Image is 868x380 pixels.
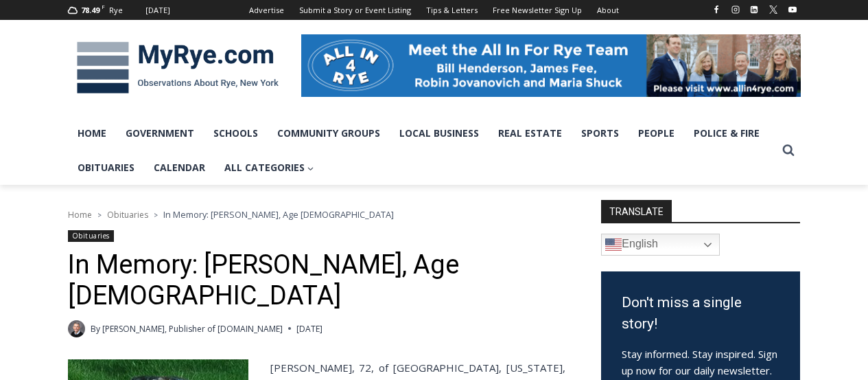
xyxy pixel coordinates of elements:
[622,346,779,379] p: Stay informed. Stay inspired. Sign up now for our daily newsletter.
[622,292,779,335] h3: Don't miss a single story!
[572,116,629,150] a: Sports
[109,4,123,16] div: Rye
[489,116,572,150] a: Real Estate
[145,4,170,16] div: [DATE]
[215,150,324,185] a: All Categories
[629,116,684,150] a: People
[727,1,744,18] a: Instagram
[224,160,314,175] span: All Categories
[144,150,215,185] a: Calendar
[784,1,801,18] a: YouTube
[68,116,116,150] a: Home
[116,116,204,150] a: Government
[776,138,801,163] button: View Search Form
[163,208,394,221] span: In Memory: [PERSON_NAME], Age [DEMOGRAPHIC_DATA]
[204,116,268,150] a: Schools
[102,323,283,335] a: [PERSON_NAME], Publisher of [DOMAIN_NAME]
[68,150,144,185] a: Obituaries
[68,208,565,221] nav: Breadcrumbs
[605,236,622,253] img: en
[154,210,158,220] span: >
[601,200,672,222] strong: TRANSLATE
[68,32,288,104] img: MyRye.com
[102,3,105,10] span: F
[97,210,102,220] span: >
[390,116,489,150] a: Local Business
[765,1,782,18] a: X
[296,322,322,335] time: [DATE]
[684,116,769,150] a: Police & Fire
[107,209,148,221] a: Obituaries
[68,209,92,221] a: Home
[746,1,762,18] a: Linkedin
[81,5,99,15] span: 78.49
[68,249,565,312] h1: In Memory: [PERSON_NAME], Age [DEMOGRAPHIC_DATA]
[268,116,390,150] a: Community Groups
[68,116,776,186] nav: Primary Navigation
[68,320,85,337] a: Author image
[601,234,720,256] a: English
[68,230,114,242] a: Obituaries
[301,34,801,96] img: All in for Rye
[708,1,725,18] a: Facebook
[91,322,100,335] span: By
